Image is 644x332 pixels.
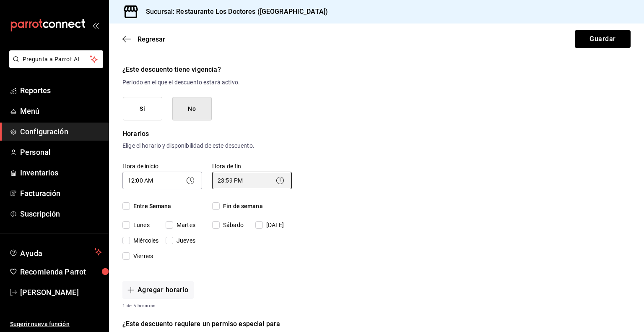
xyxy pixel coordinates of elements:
p: Horarios [122,129,292,139]
button: Agregar horario [122,281,194,299]
span: Menú [20,105,102,117]
a: Pregunta a Parrot AI [6,61,103,70]
span: Sugerir nueva función [10,320,102,329]
label: Hora de fin [212,163,292,169]
span: Entre Semana [130,202,171,211]
span: [DATE] [263,221,284,230]
div: 12:00 AM [122,172,202,189]
p: Elige el horario y disponibilidad de este descuento. [122,141,292,150]
div: 23:59 PM [212,172,292,189]
h3: Sucursal: Restaurante Los Doctores ([GEOGRAPHIC_DATA]) [139,7,328,17]
span: Miércoles [130,236,158,245]
span: Viernes [130,252,153,261]
span: Regresar [138,35,165,43]
span: Sábado [220,221,244,230]
span: Suscripción [20,208,102,220]
p: Periodo en el que el descuento estará activo. [122,78,292,87]
span: Pregunta a Parrot AI [23,55,90,64]
label: Hora de inicio [122,163,202,169]
button: No [172,97,212,121]
button: Pregunta a Parrot AI [9,50,103,68]
span: Lunes [130,221,150,230]
button: Guardar [575,30,631,48]
span: Jueves [173,236,195,245]
h6: ¿Este descuento tiene vigencia? [122,64,292,76]
span: Fin de semana [220,202,263,211]
span: Personal [20,146,102,158]
span: Recomienda Parrot [20,266,102,277]
span: Configuración [20,126,102,137]
span: Inventarios [20,167,102,178]
button: Regresar [122,35,165,43]
button: open_drawer_menu [92,22,99,29]
span: [PERSON_NAME] [20,287,102,298]
span: Reportes [20,85,102,96]
button: Si [123,97,162,121]
span: 1 de 5 horarios [122,302,292,310]
span: Ayuda [20,247,91,257]
span: Facturación [20,188,102,199]
span: Martes [173,221,195,230]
